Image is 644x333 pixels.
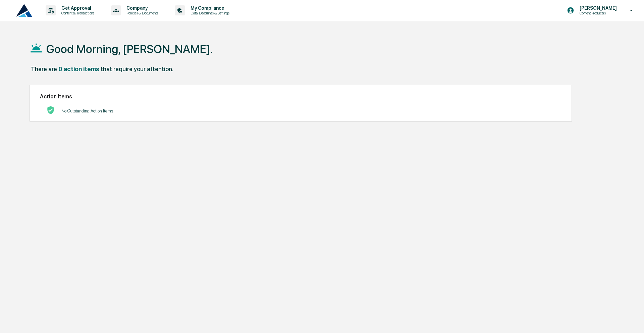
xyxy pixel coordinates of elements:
h2: Action Items [40,93,561,100]
p: No Outstanding Action Items [61,108,113,113]
p: Company [121,5,161,11]
img: No Actions logo [47,106,55,114]
p: Content Producers [574,11,620,15]
p: [PERSON_NAME] [574,5,620,11]
p: Data, Deadlines & Settings [185,11,233,15]
iframe: Open customer support [623,311,641,329]
img: logo [16,4,32,17]
div: 0 action items [58,65,99,73]
p: Policies & Documents [121,11,161,15]
p: My Compliance [185,5,233,11]
p: Get Approval [56,5,98,11]
p: Content & Transactions [56,11,98,15]
h1: Good Morning, [PERSON_NAME]. [46,42,213,56]
div: There are [31,65,57,73]
div: that require your attention. [101,65,173,73]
